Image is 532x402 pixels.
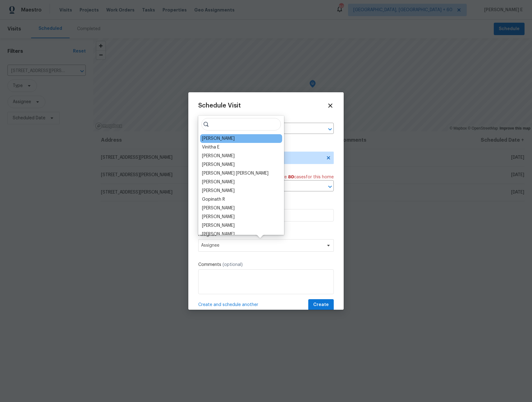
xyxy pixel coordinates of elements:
[202,135,235,142] div: [PERSON_NAME]
[202,222,235,229] div: [PERSON_NAME]
[202,170,268,176] div: [PERSON_NAME] [PERSON_NAME]
[326,125,334,134] button: Open
[202,162,235,168] div: [PERSON_NAME]
[308,299,334,311] button: Create
[202,196,225,203] div: Gopinath R
[268,174,334,180] span: There are case s for this home
[202,179,235,185] div: [PERSON_NAME]
[198,103,241,109] span: Schedule Visit
[222,263,243,267] span: (optional)
[202,231,235,237] div: [PERSON_NAME]
[202,153,235,159] div: [PERSON_NAME]
[313,301,329,309] span: Create
[326,182,334,191] button: Open
[198,262,334,268] label: Comments
[288,175,294,179] span: 80
[201,243,323,248] span: Assignee
[198,302,258,308] span: Create and schedule another
[202,144,219,150] div: Vinitha E
[202,205,235,211] div: [PERSON_NAME]
[202,214,235,220] div: [PERSON_NAME]
[202,188,235,194] div: [PERSON_NAME]
[327,102,334,109] span: Close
